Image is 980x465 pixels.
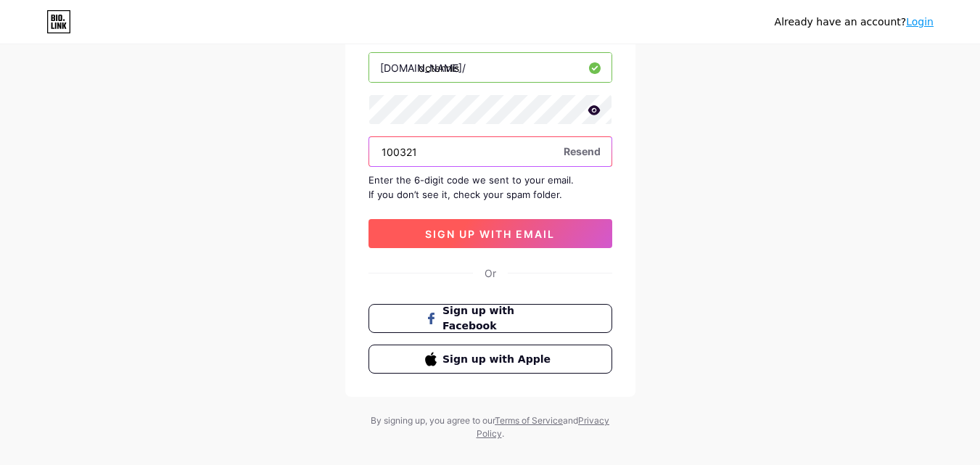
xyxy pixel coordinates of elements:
span: Resend [564,144,601,159]
button: Sign up with Apple [368,345,612,374]
span: Sign up with Facebook [442,303,555,334]
button: sign up with email [368,219,612,248]
button: Sign up with Facebook [368,304,612,333]
div: Enter the 6-digit code we sent to your email. If you don’t see it, check your spam folder. [368,173,612,202]
div: Or [485,266,496,281]
input: username [369,53,612,82]
div: [DOMAIN_NAME]/ [380,60,466,75]
a: Login [906,16,934,28]
span: Sign up with Apple [442,352,555,367]
input: Paste login code [369,137,612,166]
div: By signing up, you agree to our and . [367,414,614,440]
div: Already have an account? [775,15,934,30]
span: sign up with email [425,228,555,240]
a: Terms of Service [495,415,563,426]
